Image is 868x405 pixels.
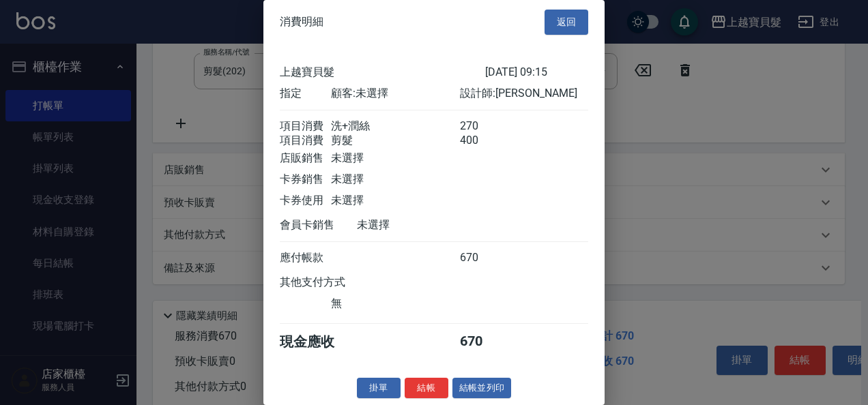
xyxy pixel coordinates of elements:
[331,151,459,166] div: 未選擇
[280,275,383,290] div: 其他支付方式
[460,87,588,101] div: 設計師: [PERSON_NAME]
[460,333,511,351] div: 670
[280,65,485,80] div: 上越寶貝髮
[331,134,459,148] div: 剪髮
[357,218,485,232] div: 未選擇
[331,297,459,311] div: 無
[357,378,401,399] button: 掛單
[280,172,331,187] div: 卡券銷售
[485,65,588,80] div: [DATE] 09:15
[452,378,512,399] button: 結帳並列印
[331,119,459,134] div: 洗+潤絲
[545,10,588,35] button: 返回
[280,218,357,232] div: 會員卡銷售
[460,134,511,148] div: 400
[280,134,331,148] div: 項目消費
[280,333,357,351] div: 現金應收
[280,151,331,166] div: 店販銷售
[331,172,459,187] div: 未選擇
[280,119,331,134] div: 項目消費
[405,378,448,399] button: 結帳
[280,87,331,101] div: 指定
[280,251,331,265] div: 應付帳款
[460,119,511,134] div: 270
[331,87,459,101] div: 顧客: 未選擇
[280,15,323,29] span: 消費明細
[331,194,459,208] div: 未選擇
[280,194,331,208] div: 卡券使用
[460,251,511,265] div: 670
